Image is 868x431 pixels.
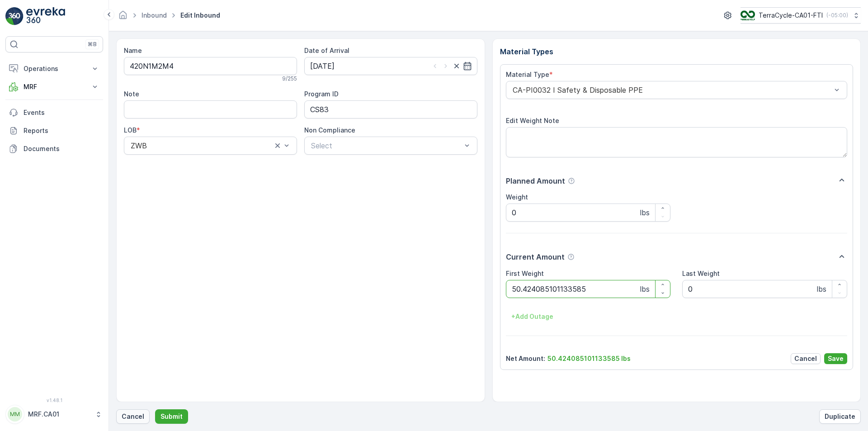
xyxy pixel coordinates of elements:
p: Current Amount [506,251,565,262]
p: Select [311,140,462,151]
label: Note [124,90,139,98]
div: Help Tooltip Icon [567,253,575,260]
p: Cancel [122,412,144,421]
img: logo [5,7,24,25]
p: Events [24,108,99,117]
label: Non Compliance [304,126,355,134]
div: MM [8,407,22,422]
button: Operations [5,60,103,78]
p: TerraCycle-CA01-FTI [759,11,823,20]
p: lbs [640,207,650,218]
label: Weight [506,193,528,201]
input: dd/mm/yyyy [304,57,477,75]
button: MMMRF.CA01 [5,405,103,424]
button: TerraCycle-CA01-FTI(-05:00) [741,7,861,24]
p: + Add Outage [511,312,553,321]
button: Cancel [116,409,150,424]
a: Reports [5,122,103,140]
button: Cancel [791,353,821,364]
button: +Add Outage [506,309,559,324]
button: Save [824,353,847,364]
a: Inbound [142,11,167,19]
p: MRF [24,82,85,91]
label: Date of Arrival [304,47,349,54]
p: Cancel [794,354,817,363]
span: Edit Inbound [179,11,222,20]
p: Reports [24,126,99,135]
div: Help Tooltip Icon [568,177,575,185]
button: MRF [5,78,103,96]
p: Duplicate [825,412,855,421]
a: Homepage [118,14,128,21]
p: lbs [640,284,650,294]
a: Documents [5,140,103,158]
p: 50.424085101133585 lbs [547,354,631,363]
img: logo_light-DOdMpM7g.png [26,7,65,25]
p: Material Types [500,46,854,57]
p: Save [828,354,844,363]
p: MRF.CA01 [28,410,90,419]
p: Documents [24,144,99,153]
a: Events [5,104,103,122]
label: Material Type [506,71,549,78]
label: LOB [124,126,137,134]
label: Name [124,47,142,54]
label: Edit Weight Note [506,117,559,124]
span: v 1.48.1 [5,398,103,403]
p: Operations [24,64,85,73]
p: 9 / 255 [282,75,297,82]
img: TC_BVHiTW6.png [741,10,755,20]
label: Program ID [304,90,339,98]
label: Last Weight [682,270,720,277]
p: Submit [160,412,183,421]
p: ( -05:00 ) [826,12,848,19]
label: First Weight [506,270,544,277]
p: Planned Amount [506,175,565,186]
button: Duplicate [819,409,861,424]
p: lbs [817,284,826,294]
button: Submit [155,409,188,424]
p: ⌘B [88,41,97,48]
p: Net Amount : [506,354,545,363]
